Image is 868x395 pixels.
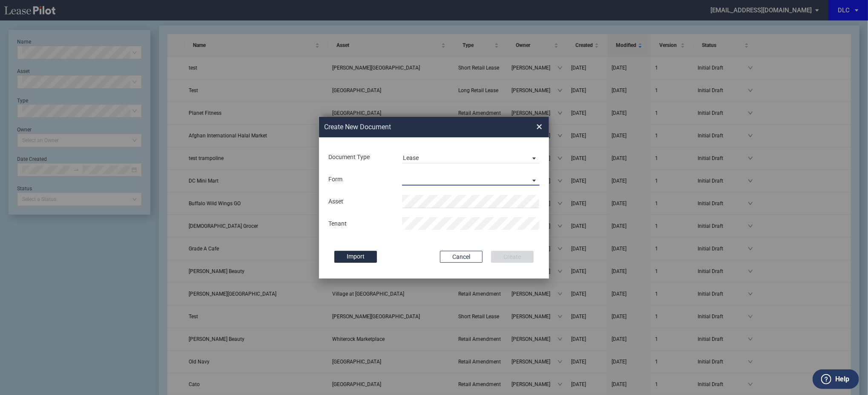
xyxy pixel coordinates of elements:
div: Asset [323,197,397,206]
div: Document Type [323,153,397,162]
md-dialog: Create New ... [319,117,549,279]
span: × [536,120,542,134]
div: Tenant [323,220,397,228]
div: Lease [403,154,419,161]
label: Import [334,251,377,263]
label: Help [835,374,849,385]
button: Cancel [440,251,483,263]
md-select: Lease Form [402,173,540,186]
h2: Create New Document [324,122,506,132]
div: Form [323,175,397,184]
md-select: Document Type: Lease [402,151,540,163]
button: Create [491,251,534,263]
